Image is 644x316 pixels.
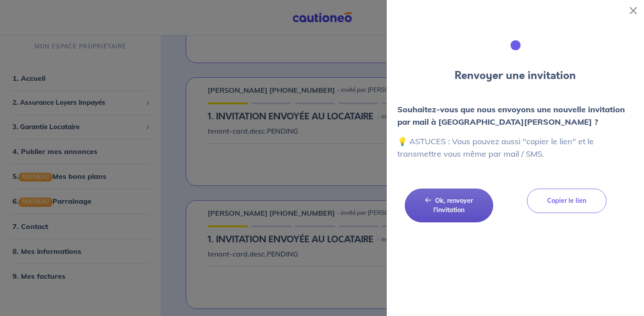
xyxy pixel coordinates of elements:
[397,104,625,127] strong: Souhaitez-vous que nous envoyons une nouvelle invitation par mail à [GEOGRAPHIC_DATA][PERSON_NAME] ?
[404,189,493,222] button: Ok, renvoyer l'invitation
[492,21,540,69] img: illu_renvoyer_invit.svg
[397,69,633,82] h4: Renvoyer une invitation
[626,4,640,18] button: Close
[527,189,607,213] button: Copier le lien
[433,197,473,214] span: Ok, renvoyer l'invitation
[397,135,633,160] p: 💡 ASTUCES : Vous pouvez aussi "copier le lien" et le transmettre vous même par mail / SMS.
